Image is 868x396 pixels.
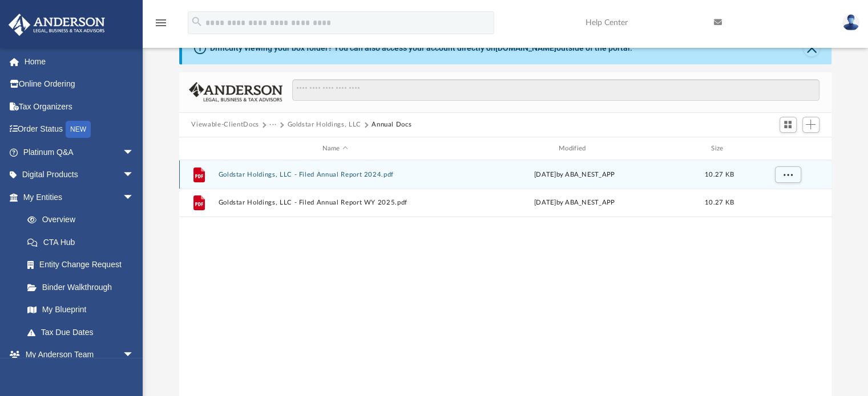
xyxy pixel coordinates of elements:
button: Add [802,117,819,133]
a: Order StatusNEW [8,118,151,141]
img: User Pic [842,14,859,31]
a: Tax Due Dates [16,321,151,344]
i: search [191,15,203,28]
a: menu [154,22,168,30]
button: Close [804,40,819,56]
div: [DATE] by ABA_NEST_APP [457,170,691,180]
span: arrow_drop_down [123,164,146,187]
a: CTA Hub [16,231,151,254]
a: Digital Productsarrow_drop_down [8,164,151,186]
div: [DATE] by ABA_NEST_APP [457,198,691,209]
div: Name [217,144,452,154]
a: My Blueprint [16,299,146,321]
a: Tax Organizers [8,95,151,118]
button: ··· [269,120,277,130]
a: Platinum Q&Aarrow_drop_down [8,141,151,164]
span: arrow_drop_down [123,186,146,209]
a: Online Ordering [8,73,151,96]
a: Home [8,50,151,73]
div: Modified [457,144,692,154]
button: Goldstar Holdings, LLC [287,120,361,130]
div: Difficulty viewing your box folder? You can also access your account directly on outside of the p... [210,42,632,54]
img: Anderson Advisors Platinum Portal [5,14,108,36]
a: Entity Change Request [16,254,151,276]
div: id [747,144,827,154]
button: Viewable-ClientDocs [191,120,259,130]
button: Switch to Grid View [780,117,797,133]
span: arrow_drop_down [123,141,146,164]
span: 10.27 KB [704,172,733,178]
a: Binder Walkthrough [16,276,151,299]
span: arrow_drop_down [123,344,146,367]
button: More options [774,166,801,183]
button: Goldstar Holdings, LLC - Filed Annual Report WY 2025.pdf [218,199,452,207]
span: 10.27 KB [704,200,733,206]
a: Overview [16,209,151,231]
input: Search files and folders [292,79,819,101]
a: My Entitiesarrow_drop_down [8,186,151,209]
div: id [184,144,212,154]
button: Goldstar Holdings, LLC - Filed Annual Report 2024.pdf [218,171,452,178]
button: Annual Docs [372,120,411,130]
div: Size [696,144,742,154]
a: [DOMAIN_NAME] [495,43,556,52]
i: menu [154,16,168,30]
a: My Anderson Teamarrow_drop_down [8,344,146,366]
div: NEW [66,121,91,138]
div: grid [179,160,832,396]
